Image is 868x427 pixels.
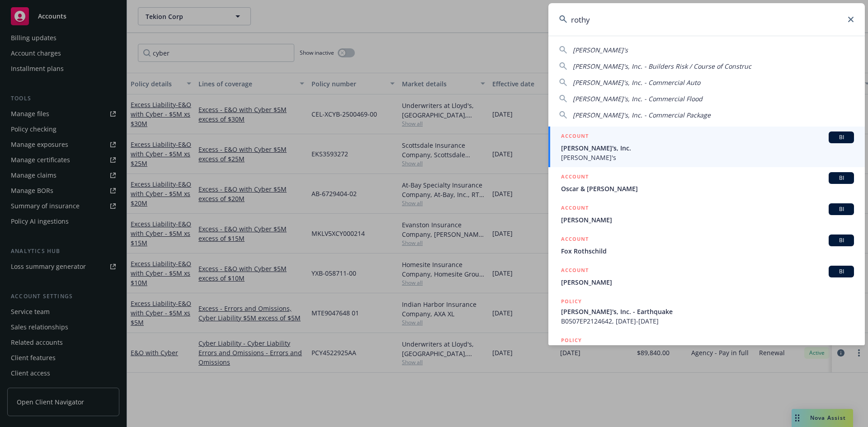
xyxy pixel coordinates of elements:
span: [PERSON_NAME]'s [561,153,854,162]
a: ACCOUNTBI[PERSON_NAME]'s, Inc.[PERSON_NAME]'s [548,127,865,167]
h5: ACCOUNT [561,235,589,245]
span: [PERSON_NAME] [561,277,854,287]
h5: ACCOUNT [561,131,589,142]
a: ACCOUNTBI[PERSON_NAME] [548,261,865,292]
input: Search... [548,3,865,36]
span: Oscar & [PERSON_NAME] [561,184,854,193]
span: BI [832,236,850,244]
a: POLICY [548,331,865,370]
a: POLICY[PERSON_NAME]'s, Inc. - EarthquakeB0507EP2124642, [DATE]-[DATE] [548,292,865,331]
span: [PERSON_NAME]'s, Inc. - Earthquake [561,307,854,316]
h5: ACCOUNT [561,172,589,183]
span: [PERSON_NAME]'s [573,46,628,54]
span: [PERSON_NAME]'s, Inc. [561,143,854,153]
h5: POLICY [561,336,582,345]
span: [PERSON_NAME]'s, Inc. - Builders Risk / Course of Construc [573,62,751,70]
a: ACCOUNTBIFox Rothschild [548,230,865,261]
a: ACCOUNTBI[PERSON_NAME] [548,198,865,230]
span: BI [832,205,850,213]
h5: ACCOUNT [561,266,589,277]
a: ACCOUNTBIOscar & [PERSON_NAME] [548,167,865,198]
h5: POLICY [561,297,582,306]
span: [PERSON_NAME]'s, Inc. - Commercial Flood [573,94,703,103]
h5: ACCOUNT [561,203,589,214]
span: BI [832,267,850,276]
span: [PERSON_NAME]'s, Inc. - Commercial Auto [573,78,700,87]
span: Fox Rothschild [561,246,854,256]
span: [PERSON_NAME] [561,215,854,225]
span: BI [832,174,850,182]
span: B0507EP2124642, [DATE]-[DATE] [561,316,854,326]
span: BI [832,133,850,141]
span: [PERSON_NAME]'s, Inc. - Commercial Package [573,111,711,119]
